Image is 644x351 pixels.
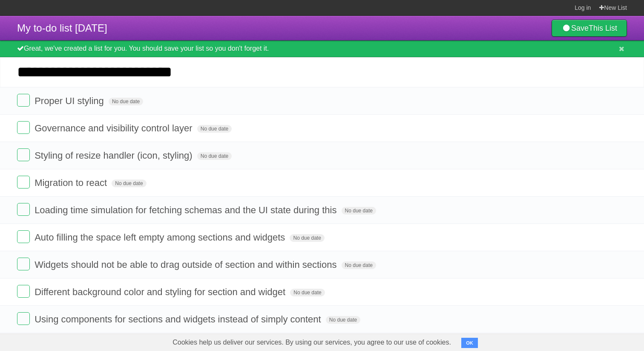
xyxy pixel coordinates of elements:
span: No due date [342,207,376,215]
span: No due date [109,98,143,105]
span: Styling of resize handler (icon, styling) [34,150,195,161]
span: Auto filling the space left empty among sections and widgets [34,232,287,243]
label: Done [17,121,30,134]
label: Done [17,176,30,189]
label: Done [17,285,30,298]
button: OK [461,338,478,348]
label: Done [17,258,30,270]
span: Proper UI styling [34,96,106,106]
span: No due date [290,289,325,296]
span: Cookies help us deliver our services. By using our services, you agree to our use of cookies. [164,334,460,351]
span: Widgets should not be able to drag outside of section and within sections [34,259,339,270]
label: Done [17,148,30,161]
label: Done [17,203,30,216]
span: No due date [342,261,376,269]
span: No due date [197,125,232,133]
span: Migration to react [34,177,109,188]
label: Done [17,94,30,107]
span: No due date [290,234,324,242]
span: Loading time simulation for fetching schemas and the UI state during this [34,205,339,215]
span: No due date [112,180,146,187]
span: My to-do list [DATE] [17,22,107,34]
b: This List [589,24,617,32]
span: Governance and visibility control layer [34,123,195,133]
label: Done [17,230,30,243]
label: Done [17,312,30,325]
span: Using components for sections and widgets instead of simply content [34,314,323,325]
span: No due date [326,316,360,324]
a: SaveThis List [552,20,627,37]
span: No due date [197,152,232,160]
span: Different background color and styling for section and widget [34,287,287,297]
